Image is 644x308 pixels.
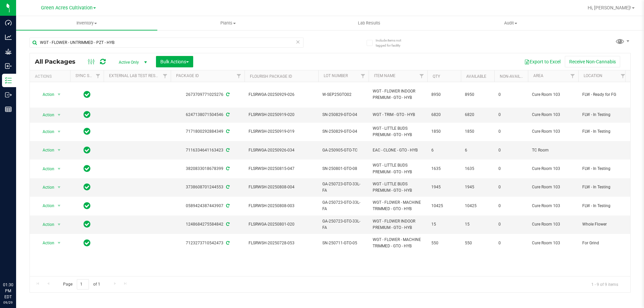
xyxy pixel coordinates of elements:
[532,91,574,98] span: Cure Room 103
[322,199,365,212] span: GA-250723-GTO-33L-FA
[431,128,457,135] span: 1850
[532,240,574,246] span: Cure Room 103
[358,70,369,82] a: Filter
[376,38,409,48] span: Include items not tagged for facility
[465,221,490,228] span: 15
[16,20,157,26] span: Inventory
[373,199,423,212] span: WGT - FLOWER - MACHINE TRIMMED - GTO - HYB
[532,128,574,135] span: Cure Room 103
[533,73,543,78] a: Area
[500,74,530,79] a: Non-Available
[77,279,89,290] input: 1
[225,148,229,152] span: Sync from Compliance System
[37,127,55,136] span: Action
[55,164,63,174] span: select
[84,182,91,192] span: In Sync
[225,92,229,97] span: Sync from Compliance System
[465,240,490,246] span: 550
[586,279,624,289] span: 1 - 9 of 9 items
[170,203,246,209] div: 0589424387443907
[440,20,581,26] span: Audit
[565,56,620,67] button: Receive Non-Cannabis
[84,110,91,119] span: In Sync
[84,238,91,248] span: In Sync
[322,147,365,153] span: GA-250905-GTO-TC
[225,166,229,171] span: Sync from Compliance System
[296,38,300,46] span: Clear
[431,112,457,118] span: 6820
[322,128,365,135] span: SN-250829-GTO-04
[588,5,631,10] span: Hi, [PERSON_NAME]!
[84,145,91,155] span: In Sync
[373,237,423,249] span: WGT - FLOWER - MACHINE TRIMMED - GTO - HYB
[532,184,574,190] span: Cure Room 103
[373,88,423,101] span: WGT - FLOWER INDOOR PREMIUM - GTO - HYB
[498,184,524,190] span: 0
[109,73,162,78] a: External Lab Test Result
[170,240,246,246] div: 7123273710542473
[584,73,602,78] a: Location
[249,147,314,153] span: FLSRWGA-20250926-034
[433,74,440,79] a: Qty
[322,112,365,118] span: SN-250829-GTO-04
[249,112,314,118] span: FLSRWSH-20250919-020
[373,181,423,194] span: WGT - LITTLE BUDS PREMIUM - GTO - HYB
[618,70,629,82] a: Filter
[582,166,625,172] span: FLW - In Testing
[160,59,189,64] span: Bulk Actions
[30,38,304,48] input: Search Package ID, Item Name, SKU, Lot or Part Number...
[373,125,423,138] span: WGT - LITTLE BUDS PREMIUM - GTO - HYB
[7,254,27,274] iframe: Resource center
[498,112,524,118] span: 0
[55,201,63,210] span: select
[322,166,365,172] span: SN-250801-GTO-08
[225,129,229,134] span: Sync from Compliance System
[35,74,67,79] div: Actions
[249,184,314,190] span: FLSRWSH-20250808-004
[498,203,524,209] span: 0
[249,221,314,228] span: FLSRWGA-20250801-020
[431,166,457,172] span: 1635
[160,70,171,82] a: Filter
[322,181,365,194] span: GA-250723-GTO-33L-FA
[465,91,490,98] span: 8950
[37,145,55,155] span: Action
[84,90,91,99] span: In Sync
[349,20,389,26] span: Lab Results
[249,91,314,98] span: FLSRWGA-20250929-026
[84,201,91,210] span: In Sync
[465,184,490,190] span: 1945
[374,73,395,78] a: Item Name
[37,201,55,210] span: Action
[55,145,63,155] span: select
[440,16,581,30] a: Audit
[582,240,625,246] span: For Grind
[373,112,423,118] span: WGT - TRIM - GTO - HYB
[170,147,246,153] div: 7116334641163423
[16,16,157,30] a: Inventory
[93,70,104,82] a: Filter
[582,112,625,118] span: FLW - In Testing
[498,221,524,228] span: 0
[37,238,55,248] span: Action
[225,222,229,227] span: Sync from Compliance System
[249,203,314,209] span: FLSRWSH-20250808-003
[5,106,12,113] inline-svg: Reports
[431,147,457,153] span: 6
[225,203,229,208] span: Sync from Compliance System
[582,221,625,228] span: Whole Flower
[37,220,55,229] span: Action
[5,63,12,69] inline-svg: Inbound
[55,127,63,136] span: select
[324,73,348,78] a: Lot Number
[465,128,490,135] span: 1850
[156,56,193,67] button: Bulk Actions
[373,162,423,175] span: WGT - LITTLE BUDS PREMIUM - GTO - HYB
[84,127,91,136] span: In Sync
[582,128,625,135] span: FLW - In Testing
[498,147,524,153] span: 0
[55,110,63,120] span: select
[35,58,82,65] span: All Packages
[5,19,12,26] inline-svg: Dashboard
[299,16,440,30] a: Lab Results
